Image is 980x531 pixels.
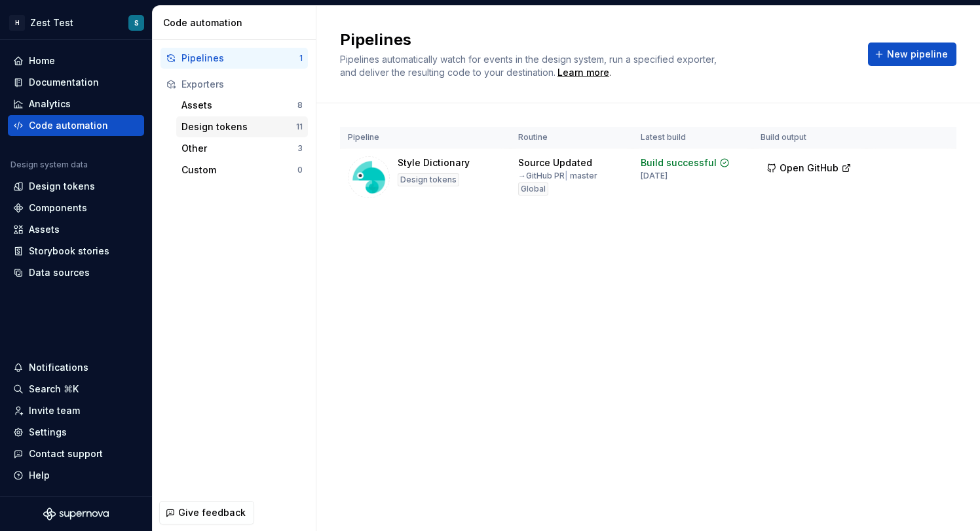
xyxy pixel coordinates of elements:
[340,127,510,148] th: Pipeline
[29,54,55,67] div: Home
[181,142,297,155] div: Other
[8,262,144,283] a: Data sources
[9,15,25,31] div: H
[163,16,311,29] div: Code automation
[8,400,144,421] a: Invite team
[518,156,592,169] div: Source Updated
[565,171,568,180] span: |
[181,52,299,65] div: Pipelines
[641,156,717,169] div: Build successful
[29,404,80,417] div: Invite team
[29,245,109,258] div: Storybook stories
[8,241,144,262] a: Storybook stories
[160,48,308,69] button: Pipelines1
[8,50,144,71] a: Home
[8,197,144,218] a: Components
[761,164,857,175] a: Open GitHub
[8,379,144,400] button: Search ⌘K
[29,426,67,439] div: Settings
[556,68,611,78] span: .
[10,160,88,170] div: Design system data
[30,16,73,29] div: Zest Test
[510,127,633,148] th: Routine
[557,66,609,79] a: Learn more
[297,143,303,154] div: 3
[8,219,144,240] a: Assets
[176,95,308,116] button: Assets8
[887,48,948,61] span: New pipeline
[134,18,139,28] div: S
[8,465,144,486] button: Help
[518,171,597,181] div: → GitHub PR master
[43,507,109,521] svg: Supernova Logo
[8,176,144,197] a: Design tokens
[633,127,753,148] th: Latest build
[518,182,548,196] div: Global
[181,120,296,133] div: Design tokens
[29,223,60,236] div: Assets
[8,94,144,114] a: Analytics
[761,156,857,180] button: Open GitHub
[29,201,87,214] div: Components
[868,43,956,66] button: New pipeline
[8,443,144,464] button: Contact support
[178,506,246,519] span: Give feedback
[181,99,297,112] div: Assets
[181,163,297,177] div: Custom
[340,54,719,78] span: Pipelines automatically watch for events in the design system, run a specified exporter, and deli...
[29,447,103,460] div: Contact support
[780,162,839,175] span: Open GitHub
[299,53,303,63] div: 1
[176,138,308,159] button: Other3
[296,122,303,132] div: 11
[176,116,308,137] button: Design tokens11
[297,165,303,175] div: 0
[3,9,149,37] button: HZest TestS
[340,29,852,50] h2: Pipelines
[297,100,303,111] div: 8
[29,180,95,193] div: Design tokens
[159,501,254,524] button: Give feedback
[8,422,144,443] a: Settings
[29,76,99,89] div: Documentation
[753,127,867,148] th: Build output
[181,78,303,91] div: Exporters
[641,171,668,181] div: [DATE]
[29,383,79,396] div: Search ⌘K
[29,266,90,279] div: Data sources
[176,160,308,180] button: Custom0
[398,173,459,186] div: Design tokens
[29,97,71,111] div: Analytics
[29,361,88,374] div: Notifications
[29,119,108,132] div: Code automation
[8,72,144,93] a: Documentation
[398,156,470,169] div: Style Dictionary
[8,357,144,378] button: Notifications
[8,115,144,136] a: Code automation
[29,469,50,482] div: Help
